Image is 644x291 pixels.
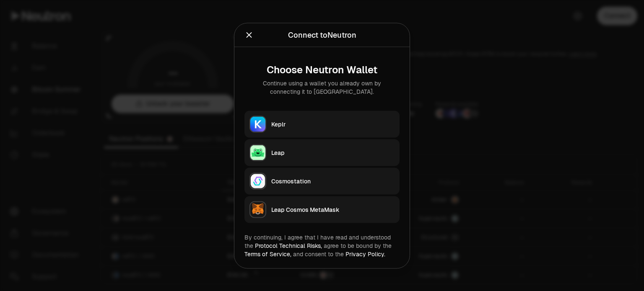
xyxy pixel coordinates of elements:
button: CosmostationCosmostation [244,167,400,194]
div: Continue using a wallet you already own by connecting it to [GEOGRAPHIC_DATA]. [251,79,393,95]
button: Close [244,29,254,41]
button: KeplrKeplr [244,111,400,137]
a: Terms of Service, [244,250,291,258]
div: Connect to Neutron [288,29,356,41]
img: Keplr [250,116,265,131]
div: Leap Cosmos MetaMask [271,205,395,214]
div: Keplr [271,120,395,128]
div: Choose Neutron Wallet [251,64,393,75]
img: Leap Cosmos MetaMask [250,202,265,217]
button: LeapLeap [244,139,400,166]
a: Privacy Policy. [345,250,385,258]
div: Leap [271,148,395,157]
div: By continuing, I agree that I have read and understood the agree to be bound by the and consent t... [244,233,400,258]
img: Leap [250,145,265,160]
button: Leap Cosmos MetaMaskLeap Cosmos MetaMask [244,196,400,223]
a: Protocol Technical Risks, [255,242,322,249]
img: Cosmostation [250,173,265,188]
div: Cosmostation [271,177,395,185]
